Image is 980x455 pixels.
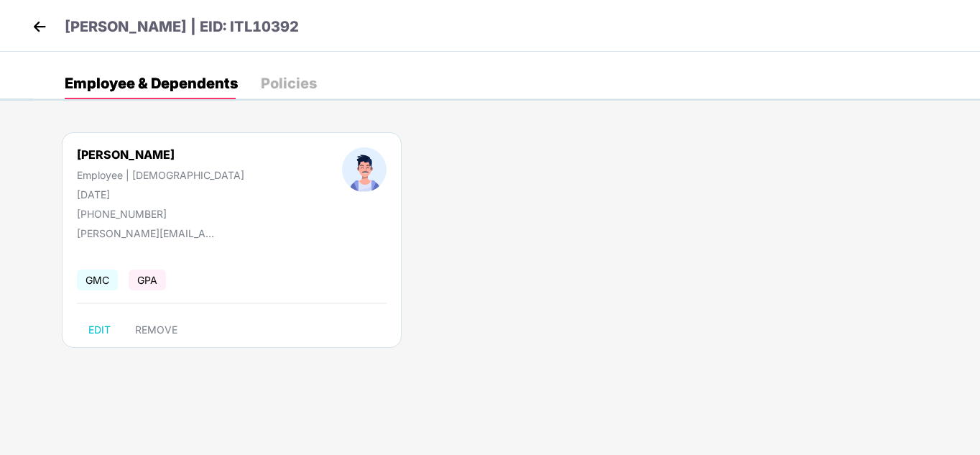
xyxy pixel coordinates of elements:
[29,16,50,37] img: back
[65,76,238,91] div: Employee & Dependents
[88,324,111,336] span: EDIT
[77,169,244,181] div: Employee | [DEMOGRAPHIC_DATA]
[77,188,244,201] div: [DATE]
[77,318,122,341] button: EDIT
[77,270,118,290] span: GMC
[135,324,177,336] span: REMOVE
[129,270,166,290] span: GPA
[342,147,387,192] img: profileImage
[77,227,221,239] div: [PERSON_NAME][EMAIL_ADDRESS][DOMAIN_NAME]
[124,318,189,341] button: REMOVE
[65,16,299,38] p: [PERSON_NAME] | EID: ITL10392
[77,147,244,162] div: [PERSON_NAME]
[261,76,317,91] div: Policies
[77,208,244,220] div: [PHONE_NUMBER]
